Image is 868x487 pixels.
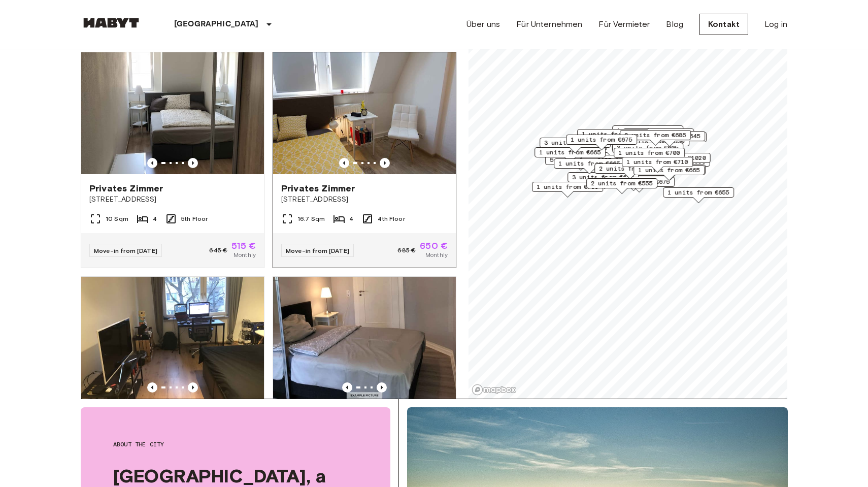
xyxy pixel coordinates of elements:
span: [STREET_ADDRESS] [281,194,448,205]
span: 10 Sqm [106,214,128,223]
span: 16.7 Sqm [297,214,325,223]
span: 2 units from €690 [599,164,661,173]
div: Map marker [532,182,603,198]
img: Habyt [81,18,142,28]
div: Map marker [623,128,694,144]
div: Map marker [636,153,711,169]
a: Marketing picture of unit DE-04-013-001-01HFPrevious imagePrevious imagePrivates Zimmer[STREET_AD... [273,52,456,268]
div: Map marker [554,158,625,174]
span: 1 units from €665 [638,166,700,175]
a: Über uns [466,18,500,30]
span: 1 units from €665 [539,148,601,157]
a: Kontakt [699,14,748,35]
div: Map marker [620,130,691,146]
a: Mapbox logo [472,384,516,396]
div: Map marker [614,148,685,164]
span: 1 units from €710 [626,157,688,167]
img: Marketing picture of unit DE-04-027-001-01HF [81,277,264,399]
button: Previous image [147,382,157,393]
span: 515 € [231,241,256,250]
div: Map marker [566,135,637,150]
span: 1 units from €665 [558,159,620,168]
span: Monthly [425,250,448,259]
span: 2 units from €675 [608,177,670,186]
span: 1 units from €650 [617,126,679,135]
span: 685 € [397,246,416,255]
span: 4 [153,214,157,223]
a: Für Vermieter [598,18,650,30]
span: Monthly [233,250,256,259]
span: [STREET_ADDRESS] [89,194,256,205]
span: 1 units from €655 [667,188,729,197]
div: Map marker [577,129,648,145]
div: Map marker [540,138,611,153]
div: Map marker [633,165,705,181]
span: 2 units from €555 [591,179,653,188]
button: Previous image [188,382,198,393]
div: Map marker [535,147,606,163]
span: 645 € [209,246,227,255]
span: 3 units from €700 [544,138,606,147]
div: Map marker [663,187,734,203]
span: Move-in from [DATE] [286,247,349,254]
span: 4th Floor [378,214,405,223]
span: 650 € [420,241,448,250]
a: Für Unternehmen [516,18,582,30]
span: 5th Floor [181,214,208,223]
div: Map marker [586,178,657,194]
span: 1 units from €615 [627,129,689,138]
button: Previous image [380,158,390,168]
span: 2 units from €545 [639,132,700,141]
div: Map marker [612,143,683,158]
div: Map marker [594,164,665,179]
span: 2 units from €685 [624,131,686,140]
div: Map marker [612,125,683,141]
span: 3 units from €600 [572,173,634,182]
a: Marketing picture of unit DE-04-029-005-03HFPrevious imagePrevious imagePrivates Zimmer[STREET_AD... [81,52,264,268]
span: 9 units from €1020 [641,153,706,163]
span: 4 [349,214,353,223]
span: 1 units from €685 [582,129,644,139]
div: Map marker [622,157,693,173]
span: Privates Zimmer [281,182,355,194]
a: Log in [764,18,787,30]
span: Privates Zimmer [89,182,163,194]
button: Previous image [147,158,157,168]
img: Marketing picture of unit DE-04-029-005-03HF [81,52,264,174]
span: 1 units from €700 [537,182,598,191]
img: Marketing picture of unit DE-04-013-001-01HF [273,52,456,174]
button: Previous image [377,382,387,393]
div: Map marker [567,172,639,188]
img: Marketing picture of unit DE-04-038-001-03HF [273,277,456,399]
span: About the city [113,440,358,449]
a: Blog [666,18,683,30]
p: [GEOGRAPHIC_DATA] [174,18,259,30]
button: Previous image [342,382,352,393]
span: Move-in from [DATE] [94,247,157,254]
button: Previous image [188,158,198,168]
span: 1 units from €675 [571,135,632,144]
span: 1 units from €700 [618,148,680,157]
button: Previous image [339,158,349,168]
